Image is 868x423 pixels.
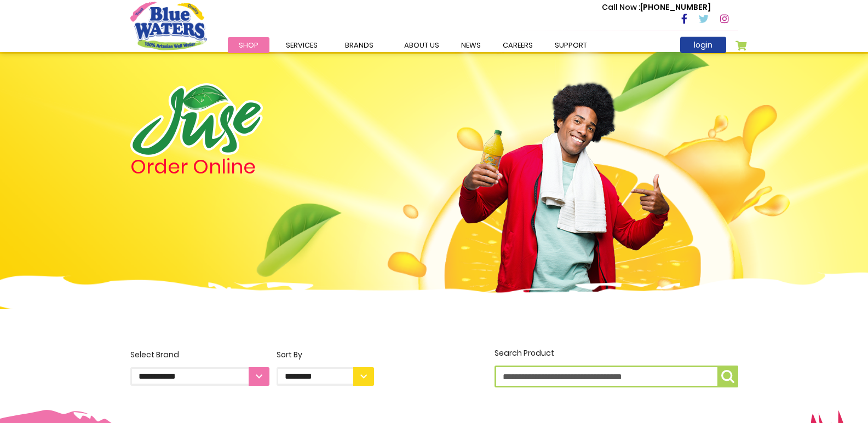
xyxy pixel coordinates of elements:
[130,157,374,177] h4: Order Online
[345,40,373,50] span: Brands
[602,2,640,13] span: Call Now :
[130,367,269,386] select: Select Brand
[277,367,374,386] select: Sort By
[130,83,263,157] img: logo
[602,2,711,13] p: [PHONE_NUMBER]
[457,63,671,297] img: man.png
[239,40,258,50] span: Shop
[286,40,318,50] span: Services
[717,366,738,387] button: Search Product
[492,37,544,53] a: careers
[130,2,207,50] a: store logo
[393,37,450,53] a: about us
[495,347,738,387] label: Search Product
[721,370,734,383] img: search-icon.png
[130,349,269,386] label: Select Brand
[495,366,738,387] input: Search Product
[680,37,726,53] a: login
[277,349,374,361] div: Sort By
[544,37,598,53] a: support
[450,37,492,53] a: News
